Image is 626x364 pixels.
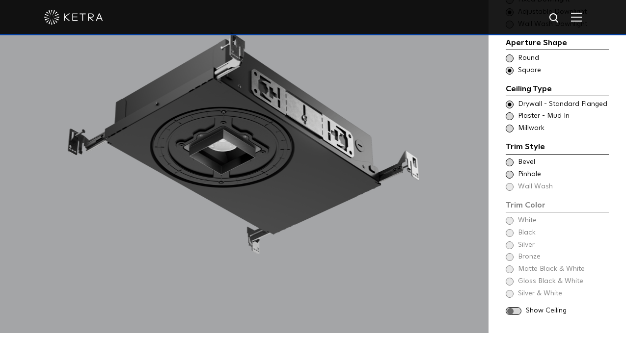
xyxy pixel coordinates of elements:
div: Trim Style [506,141,609,155]
img: ketra-logo-2019-white [44,10,103,25]
img: search icon [548,12,561,25]
span: Round [518,53,608,63]
div: Aperture Shape [506,37,609,51]
span: Bevel [518,157,608,167]
img: Hamburger%20Nav.svg [571,12,582,22]
span: Square [518,66,608,76]
span: Plaster - Mud In [518,111,608,121]
span: Pinhole [518,170,608,180]
span: Show Ceiling [526,306,609,316]
span: Millwork [518,124,608,133]
span: Drywall - Standard Flanged [518,100,608,109]
div: Ceiling Type [506,83,609,97]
